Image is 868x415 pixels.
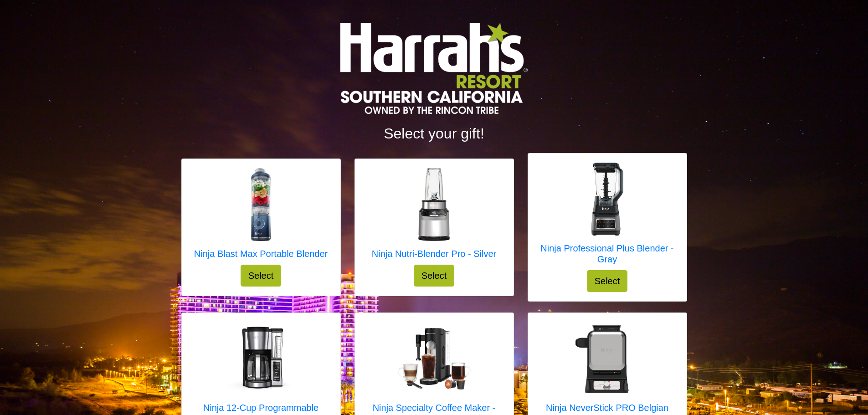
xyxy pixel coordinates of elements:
img: Ninja Specialty Coffee Maker - Black [398,328,471,390]
button: Select [414,265,455,287]
img: Ninja Blast Max Portable Blender [224,168,297,241]
h5: Ninja Blast Max Portable Blender [194,248,328,259]
a: Ninja Professional Plus Blender - Gray Ninja Professional Plus Blender - Gray [537,163,678,270]
button: Select [587,270,628,292]
img: Ninja 12-Cup Programmable Coffee Brewer [225,322,298,395]
img: Ninja Professional Plus Blender - Gray [571,163,644,236]
a: Ninja Blast Max Portable Blender Ninja Blast Max Portable Blender [194,168,328,265]
button: Select [241,265,282,287]
a: Ninja Nutri-Blender Pro - Silver Ninja Nutri-Blender Pro - Silver [372,168,496,265]
h5: Ninja Professional Plus Blender - Gray [537,243,678,265]
h2: Select your gift! [181,125,687,142]
img: Ninja Nutri-Blender Pro - Silver [397,168,470,241]
img: Logo [340,23,527,114]
img: Ninja NeverStick PRO Belgian Waffle Maker [571,322,644,395]
h5: Ninja Nutri-Blender Pro - Silver [372,248,496,259]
